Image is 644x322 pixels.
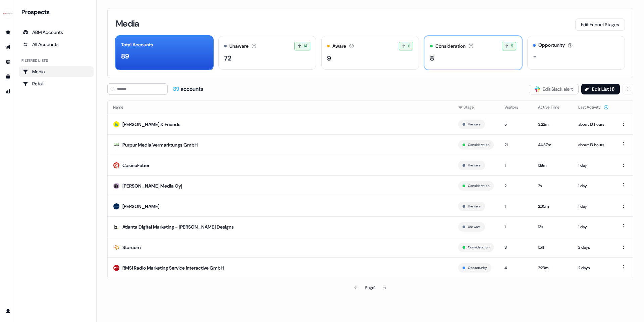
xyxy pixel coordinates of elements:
a: Go to profile [3,306,13,317]
div: 2 days [578,265,609,271]
div: 89 [121,51,129,61]
div: 2 [504,183,527,189]
div: 72 [224,53,231,63]
div: 1 [504,224,527,230]
div: Page 1 [365,284,375,291]
button: Unaware [468,121,481,127]
span: 89 [173,85,180,92]
div: 2:23m [538,265,568,271]
a: ABM Accounts [19,27,94,38]
div: ABM Accounts [23,29,90,36]
div: 1 day [578,183,609,189]
a: All accounts [19,39,94,50]
div: 44:37m [538,142,568,148]
div: 2s [538,183,568,189]
div: Opportunity [538,42,565,49]
div: 13s [538,224,568,230]
div: 2:35m [538,203,568,210]
a: Go to Inbound [3,56,13,67]
th: Name [108,100,453,114]
button: Last Activity [578,101,609,113]
div: 1 day [578,162,609,169]
div: Filtered lists [21,58,48,64]
div: Prospects [21,8,94,16]
div: [PERSON_NAME] Media Oyj [122,183,182,189]
div: 4 [504,265,527,271]
button: Opportunity [468,265,487,271]
button: Edit Slack alert [529,84,579,94]
div: accounts [173,85,203,93]
div: 8 [504,244,527,251]
a: Go to templates [3,71,13,82]
div: Aware [332,43,346,50]
div: 1:51h [538,244,568,251]
div: 21 [504,142,527,148]
div: Unaware [229,43,249,50]
div: Atlanta Digital Marketing - [PERSON_NAME] Designs [122,224,234,230]
a: Go to prospects [3,27,13,38]
div: 8 [430,53,434,63]
div: 1 [504,162,527,169]
button: Unaware [468,162,481,168]
div: 5 [504,121,527,128]
div: Consideration [435,43,466,50]
div: 1 day [578,203,609,210]
button: Consideration [468,244,489,250]
h3: Media [116,19,139,28]
div: 1 [504,203,527,210]
span: 14 [304,43,307,49]
a: Go to Retail [19,78,94,89]
div: 1 day [578,224,609,230]
div: All Accounts [23,41,90,48]
div: about 13 hours [578,121,609,128]
a: Go to Media [19,66,94,77]
div: 3:22m [538,121,568,128]
button: Active Time [538,101,568,113]
button: Visitors [504,101,526,113]
button: Unaware [468,224,481,230]
div: RMSi Radio Marketing Service interactive GmbH [122,265,224,271]
div: Total Accounts [121,41,153,48]
div: Starcom [122,244,141,251]
button: Edit Funnel Stages [575,18,625,31]
button: Consideration [468,183,489,189]
button: Unaware [468,203,481,209]
div: Retail [23,80,90,87]
div: about 13 hours [578,142,609,148]
button: Consideration [468,142,489,148]
div: Purpur Media Vermarktungs GmbH [122,142,198,148]
span: 6 [408,43,410,49]
span: 5 [511,43,513,49]
div: [PERSON_NAME] & Friends [122,121,180,128]
a: Go to attribution [3,86,13,97]
div: CasinoFeber [122,162,150,169]
div: 1:18m [538,162,568,169]
div: Stage [458,104,494,111]
div: - [533,51,537,62]
button: Edit List (1) [581,84,620,94]
div: [PERSON_NAME] [122,203,159,210]
div: 2 days [578,244,609,251]
div: 9 [327,53,331,63]
a: Go to outbound experience [3,42,13,52]
div: Media [23,68,90,75]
